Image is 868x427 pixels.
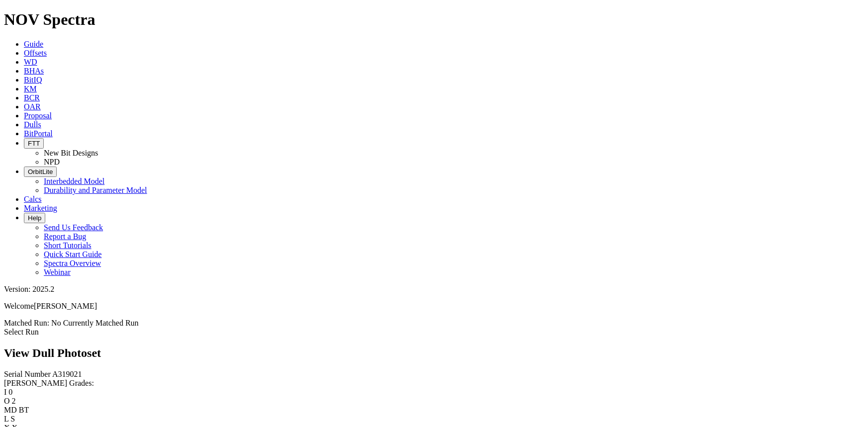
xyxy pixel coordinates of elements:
[24,129,53,138] a: BitPortal
[44,241,92,250] a: Short Tutorials
[24,102,41,111] a: OAR
[4,397,10,405] label: O
[44,158,60,166] a: NPD
[24,204,57,212] a: Marketing
[8,388,12,396] span: 0
[24,85,37,93] a: KM
[4,379,864,388] div: [PERSON_NAME] Grades:
[24,213,45,223] button: Help
[4,328,39,336] a: Select Run
[4,346,864,360] h2: View Dull Photoset
[44,250,101,258] a: Quick Start Guide
[12,397,16,405] span: 2
[44,268,71,276] a: Webinar
[52,370,82,378] span: A319021
[44,177,104,185] a: Interbedded Model
[44,223,103,232] a: Send Us Feedback
[24,167,57,177] button: OrbitLite
[24,76,42,84] a: BitIQ
[24,40,43,48] a: Guide
[4,302,864,311] p: Welcome
[24,93,40,102] a: BCR
[24,120,41,129] a: Dulls
[34,302,97,310] span: [PERSON_NAME]
[4,319,49,327] span: Matched Run:
[44,232,86,241] a: Report a Bug
[10,415,15,423] span: S
[28,214,41,222] span: Help
[4,388,6,396] label: I
[44,259,101,267] a: Spectra Overview
[19,406,29,414] span: BT
[28,168,53,175] span: OrbitLite
[4,285,864,294] div: Version: 2025.2
[4,10,864,29] h1: NOV Spectra
[24,138,44,149] button: FTT
[51,319,139,327] span: No Currently Matched Run
[24,58,37,66] a: WD
[24,195,42,203] a: Calcs
[4,415,8,423] label: L
[24,111,52,120] a: Proposal
[4,406,17,414] label: MD
[44,186,147,194] a: Durability and Parameter Model
[24,67,44,75] a: BHAs
[44,149,98,157] a: New Bit Designs
[24,49,47,57] a: Offsets
[4,370,51,378] label: Serial Number
[28,140,40,147] span: FTT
